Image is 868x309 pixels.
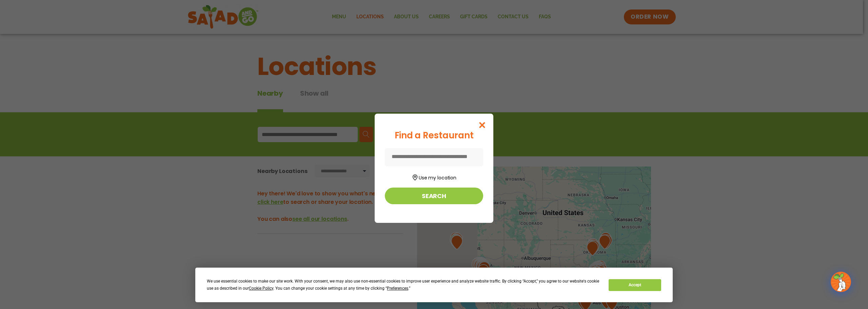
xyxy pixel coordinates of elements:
[385,129,483,142] div: Find a Restaurant
[249,286,273,291] span: Cookie Policy
[471,114,493,136] button: Close modal
[195,268,673,302] div: Cookie Consent Prompt
[207,278,600,292] div: We use essential cookies to make our site work. With your consent, we may also use non-essential ...
[385,188,483,204] button: Search
[609,279,661,291] button: Accept
[385,172,483,181] button: Use my location
[387,286,408,291] span: Preferences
